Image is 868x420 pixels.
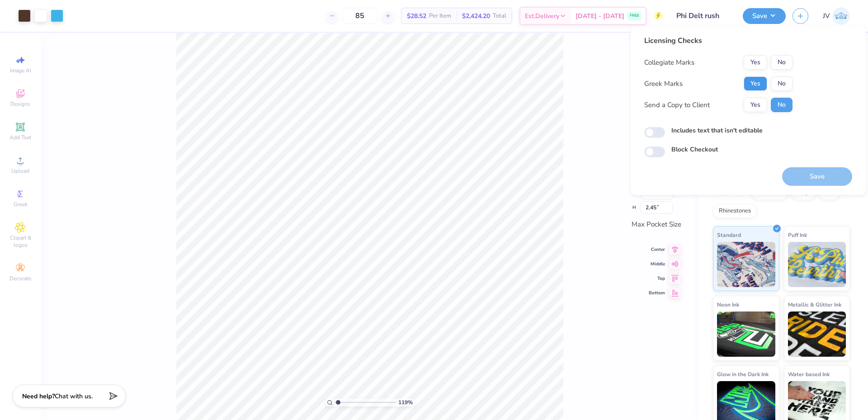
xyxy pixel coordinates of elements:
[671,145,718,154] label: Block Checkout
[717,230,741,240] span: Standard
[744,55,767,70] button: Yes
[493,11,506,21] span: Total
[644,57,694,68] div: Collegiate Marks
[823,11,830,21] span: JV
[649,290,665,296] span: Bottom
[743,8,786,24] button: Save
[788,311,846,357] img: Metallic & Glitter Ink
[462,11,490,21] span: $2,424.20
[717,369,769,379] span: Glow in the Dark Ink
[525,11,559,21] span: Est. Delivery
[771,76,793,91] button: No
[717,311,775,357] img: Neon Ink
[649,275,665,282] span: Top
[788,242,846,287] img: Puff Ink
[11,167,29,175] span: Upload
[744,76,767,91] button: Yes
[744,98,767,112] button: Yes
[788,300,841,309] span: Metallic & Glitter Ink
[649,246,665,253] span: Center
[342,8,377,24] input: – –
[670,7,736,25] input: Untitled Design
[398,398,413,406] span: 119 %
[788,369,830,379] span: Water based Ink
[9,134,31,141] span: Add Text
[771,98,793,112] button: No
[10,67,31,74] span: Image AI
[14,201,28,208] span: Greek
[713,204,757,218] div: Rhinestones
[55,392,93,401] span: Chat with us.
[644,35,793,46] div: Licensing Checks
[717,242,775,287] img: Standard
[717,300,739,309] span: Neon Ink
[429,11,451,21] span: Per Item
[832,7,850,25] img: Jo Vincent
[644,100,710,110] div: Send a Copy to Client
[407,11,426,21] span: $28.52
[22,392,55,401] strong: Need help?
[671,126,763,135] label: Includes text that isn't editable
[649,261,665,267] span: Middle
[9,275,31,282] span: Decorate
[788,230,807,240] span: Puff Ink
[630,13,639,19] span: FREE
[771,55,793,70] button: No
[5,234,36,249] span: Clipart & logos
[823,7,850,25] a: JV
[10,100,30,108] span: Designs
[576,11,624,21] span: [DATE] - [DATE]
[644,79,683,89] div: Greek Marks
